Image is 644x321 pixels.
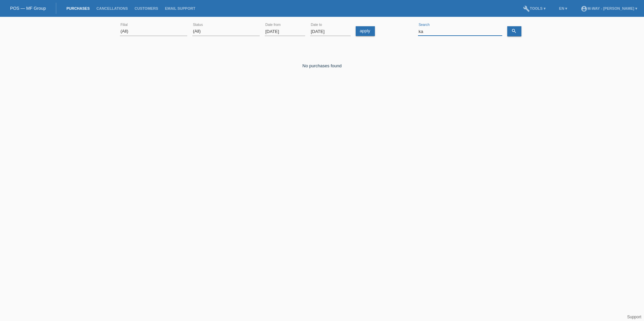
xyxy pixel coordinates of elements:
a: account_circlem-way - [PERSON_NAME] ▾ [577,6,641,10]
a: POS — MF Group [10,6,46,11]
a: apply [356,26,375,36]
i: build [523,5,530,12]
a: EN ▾ [556,6,571,10]
i: account_circle [581,5,587,12]
a: Email Support [162,6,199,10]
i: search [511,28,517,34]
a: Purchases [63,6,93,10]
a: buildTools ▾ [520,6,549,10]
a: search [507,26,521,36]
a: Customers [131,6,162,10]
a: Cancellations [93,6,131,10]
div: No purchases found [120,53,524,68]
a: Support [627,315,641,319]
